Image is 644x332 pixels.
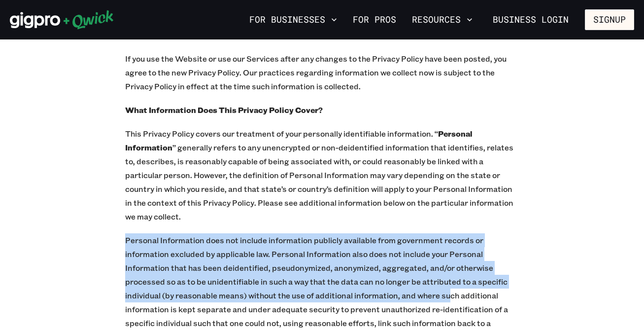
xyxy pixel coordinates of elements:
button: Signup [585,9,634,30]
a: Business Login [484,9,577,30]
p: This Privacy Policy covers our treatment of your personally identifiable information. “ ” general... [125,127,519,223]
button: For Businesses [245,11,341,28]
a: For Pros [349,11,400,28]
b: What Information Does This Privacy Policy Cover? [125,105,323,115]
button: Resources [408,11,476,28]
p: If you use the Website or use our Services after any changes to the Privacy Policy have been post... [125,52,519,93]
